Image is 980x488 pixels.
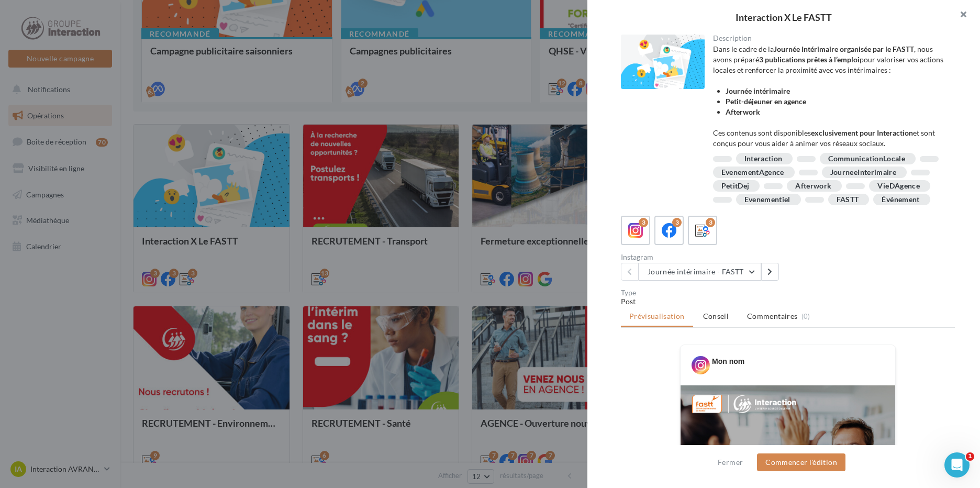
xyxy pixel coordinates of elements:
[882,196,919,204] div: Événement
[801,312,810,320] span: (0)
[811,128,913,137] strong: exclusivement pour Interaction
[639,218,648,227] div: 3
[721,182,750,190] div: PetitDej
[726,107,760,116] strong: Afterwork
[774,45,914,53] strong: Journée Intérimaire organisée par le FASTT
[713,35,947,42] div: Description
[721,169,784,176] div: EvenementAgence
[757,453,845,471] button: Commencer l'édition
[621,296,955,307] div: Post
[747,311,797,321] span: Commentaires
[672,218,682,227] div: 3
[712,356,744,367] div: Mon nom
[837,196,859,204] div: FASTT
[713,44,947,149] div: Dans le cadre de la , nous avons préparé pour valoriser vos actions locales et renforcer la proxi...
[759,55,860,64] strong: 3 publications prêtes à l’emploi
[795,182,831,190] div: Afterwork
[604,13,963,22] div: Interaction X Le FASTT
[726,86,790,95] strong: Journée intérimaire
[621,289,955,296] div: Type
[828,155,905,163] div: CommunicationLocale
[703,312,729,320] span: Conseil
[744,196,790,204] div: Evenementiel
[877,182,920,190] div: VieDAgence
[830,169,896,176] div: JourneeInterimaire
[621,253,784,261] div: Instagram
[726,97,806,106] strong: Petit-déjeuner en agence
[706,218,715,227] div: 3
[639,263,761,281] button: Journée intérimaire - FASTT
[714,456,747,469] button: Fermer
[744,155,783,163] div: Interaction
[944,452,970,478] iframe: Intercom live chat
[966,452,974,461] span: 1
